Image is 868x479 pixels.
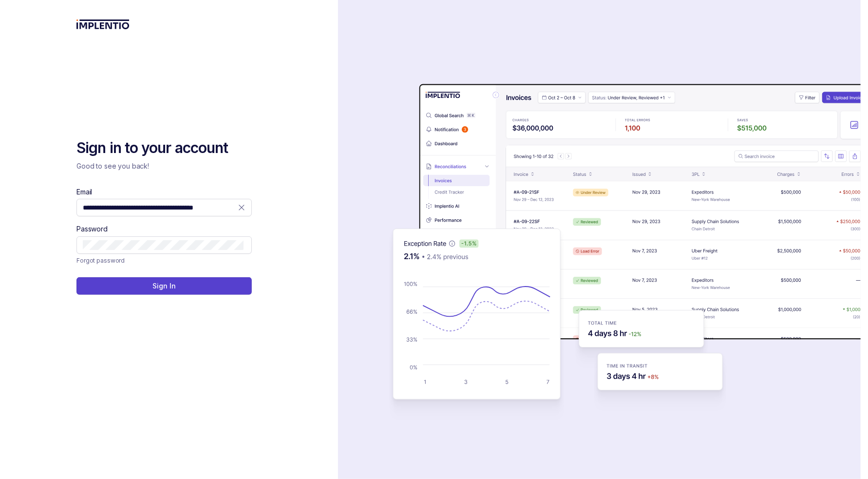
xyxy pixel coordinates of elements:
[76,224,108,234] label: Password
[76,19,130,29] img: logo
[76,161,252,171] p: Good to see you back!
[76,256,125,266] a: Link Forgot password
[76,256,125,266] p: Forgot password
[76,187,92,197] label: Email
[153,281,176,291] p: Sign In
[76,138,252,158] h2: Sign in to your account
[76,277,252,295] button: Sign In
